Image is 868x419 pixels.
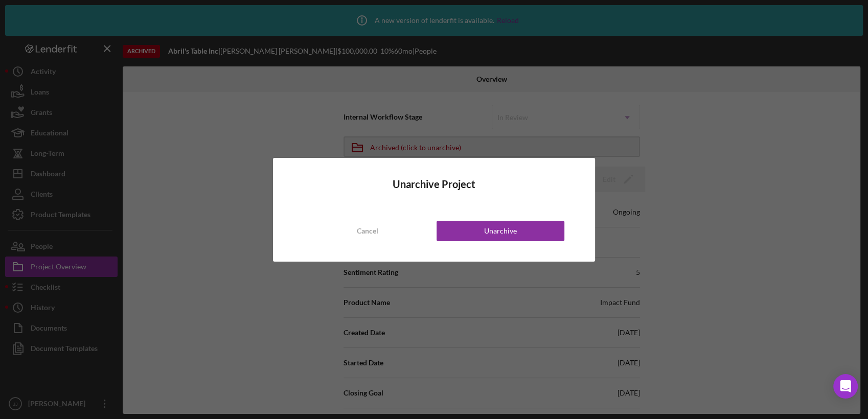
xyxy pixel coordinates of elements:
[357,221,378,241] div: Cancel
[833,374,858,399] div: Open Intercom Messenger
[484,221,517,241] div: Unarchive
[304,178,564,190] h4: Unarchive Project
[437,221,564,241] button: Unarchive
[304,221,431,241] button: Cancel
